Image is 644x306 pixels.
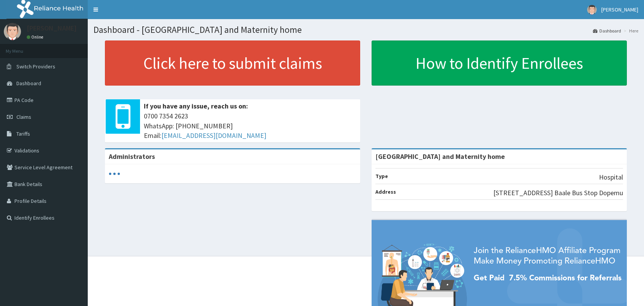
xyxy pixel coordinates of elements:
[27,34,45,40] a: Online
[16,130,30,137] span: Tariffs
[601,6,638,13] span: [PERSON_NAME]
[105,40,360,86] a: Click here to submit claims
[16,80,41,87] span: Dashboard
[144,111,356,141] span: 0700 7354 2623 WhatsApp: [PHONE_NUMBER] Email:
[587,5,597,15] img: User Image
[375,152,505,161] strong: [GEOGRAPHIC_DATA] and Maternity home
[622,28,638,34] li: Here
[375,188,396,195] b: Address
[27,25,77,32] p: [PERSON_NAME]
[375,173,388,180] b: Type
[144,102,248,110] b: If you have any issue, reach us on:
[372,40,627,86] a: How to Identify Enrollees
[109,168,120,180] svg: audio-loading
[4,23,21,40] img: User Image
[16,113,31,120] span: Claims
[93,25,638,35] h1: Dashboard - [GEOGRAPHIC_DATA] and Maternity home
[161,131,266,140] a: [EMAIL_ADDRESS][DOMAIN_NAME]
[109,152,155,161] b: Administrators
[593,28,621,34] a: Dashboard
[16,63,55,70] span: Switch Providers
[493,188,623,198] p: [STREET_ADDRESS] Baale Bus Stop Dopemu
[599,172,623,182] p: Hospital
